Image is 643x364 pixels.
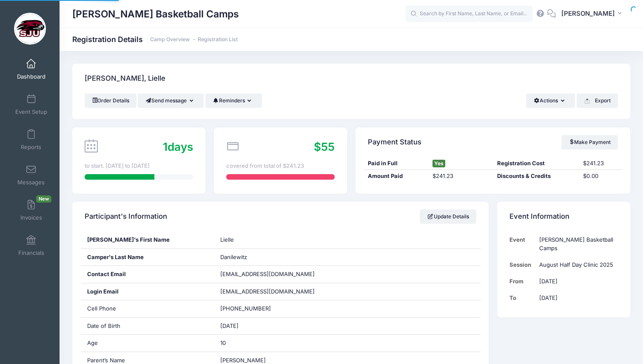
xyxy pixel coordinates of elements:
[577,93,618,108] button: Export
[11,195,51,225] a: InvoicesNew
[561,135,618,150] a: Make Payment
[36,195,51,203] span: New
[85,93,137,108] a: Order Details
[220,339,226,346] span: 10
[81,335,214,352] div: Age
[509,231,535,257] td: Event
[405,6,533,23] input: Search by First Name, Last Name, or Email...
[526,93,575,108] button: Actions
[314,140,335,153] span: $55
[535,290,618,306] td: [DATE]
[220,357,266,364] span: [PERSON_NAME]
[85,162,193,170] div: to start. [DATE] to [DATE]
[220,305,271,312] span: [PHONE_NUMBER]
[14,13,46,45] img: Cindy Griffin Basketball Camps
[18,249,44,257] span: Financials
[81,300,214,317] div: Cell Phone
[220,254,247,260] span: Danilewitz
[432,160,445,167] span: Yes
[85,205,167,229] h4: Participant's Information
[509,205,569,229] h4: Event Information
[85,67,165,91] h4: [PERSON_NAME], Lielle
[11,54,51,84] a: Dashboard
[220,322,239,329] span: [DATE]
[163,138,193,155] div: days
[509,290,535,306] td: To
[226,162,335,170] div: covered from total of $241.23
[220,236,234,243] span: Lielle
[579,159,622,168] div: $241.23
[20,214,42,221] span: Invoices
[579,172,622,181] div: $0.00
[17,179,45,186] span: Messages
[368,130,421,154] h4: Payment Status
[428,172,493,181] div: $241.23
[556,4,630,24] button: [PERSON_NAME]
[535,231,618,257] td: [PERSON_NAME] Basketball Camps
[81,249,214,266] div: Camper's Last Name
[198,37,238,43] a: Registration List
[150,37,190,43] a: Camp Overview
[493,159,579,168] div: Registration Cost
[561,9,615,18] span: [PERSON_NAME]
[220,271,315,277] span: [EMAIL_ADDRESS][DOMAIN_NAME]
[509,273,535,290] td: From
[72,35,238,44] h1: Registration Details
[81,318,214,335] div: Date of Birth
[138,93,204,108] button: Send message
[535,257,618,273] td: August Half Day Clinic 2025
[11,231,51,260] a: Financials
[509,257,535,273] td: Session
[11,125,51,155] a: Reports
[163,140,168,153] span: 1
[420,209,476,224] a: Update Details
[21,144,41,151] span: Reports
[205,93,262,108] button: Reminders
[81,283,214,300] div: Login Email
[15,108,47,116] span: Event Setup
[17,73,46,80] span: Dashboard
[364,172,428,181] div: Amount Paid
[11,160,51,190] a: Messages
[72,4,239,24] h1: [PERSON_NAME] Basketball Camps
[364,159,428,168] div: Paid in Full
[81,231,214,248] div: [PERSON_NAME]'s First Name
[11,90,51,119] a: Event Setup
[220,288,327,296] span: [EMAIL_ADDRESS][DOMAIN_NAME]
[535,273,618,290] td: [DATE]
[81,266,214,283] div: Contact Email
[493,172,579,181] div: Discounts & Credits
